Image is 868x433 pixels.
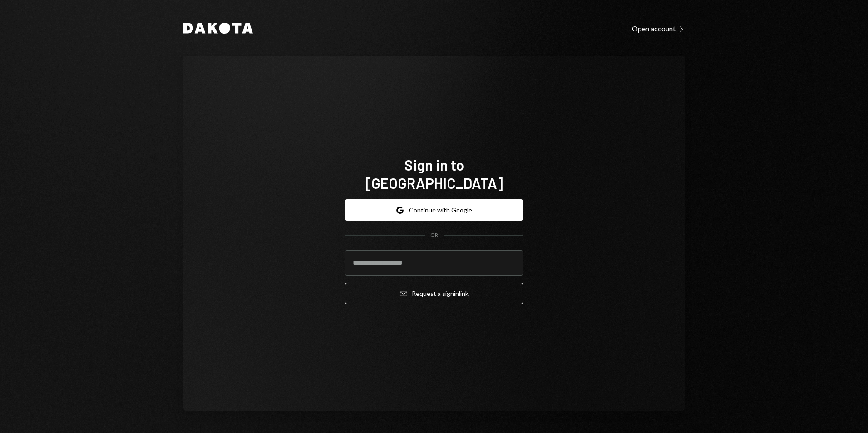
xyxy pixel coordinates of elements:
[345,199,523,221] button: Continue with Google
[345,283,523,304] button: Request a signinlink
[430,231,438,239] div: OR
[345,156,523,192] h1: Sign in to [GEOGRAPHIC_DATA]
[632,24,685,33] div: Open account
[632,23,685,33] a: Open account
